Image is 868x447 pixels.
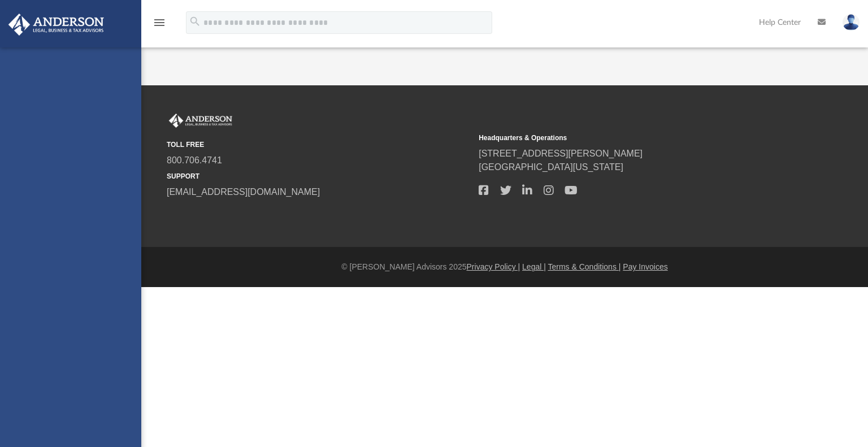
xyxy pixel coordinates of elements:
img: User Pic [843,14,860,31]
small: TOLL FREE [167,140,471,150]
a: menu [153,21,166,29]
i: menu [153,16,166,29]
a: Privacy Policy | [467,262,520,271]
a: [STREET_ADDRESS][PERSON_NAME] [479,149,643,158]
small: SUPPORT [167,171,471,181]
a: Legal | [522,262,546,271]
img: Anderson Advisors Platinum Portal [167,114,235,128]
small: Headquarters & Operations [479,133,783,143]
a: Terms & Conditions | [548,262,621,271]
div: © [PERSON_NAME] Advisors 2025 [141,261,868,273]
a: Pay Invoices [623,262,667,271]
a: 800.706.4741 [167,155,222,165]
i: search [189,15,201,28]
img: Anderson Advisors Platinum Portal [5,14,107,36]
a: [GEOGRAPHIC_DATA][US_STATE] [479,162,623,172]
a: [EMAIL_ADDRESS][DOMAIN_NAME] [167,187,320,197]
